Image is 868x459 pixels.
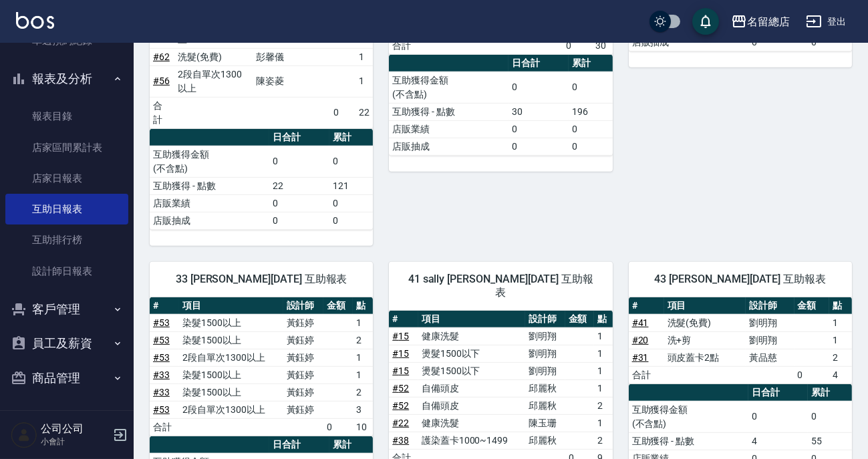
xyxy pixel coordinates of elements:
[389,120,509,138] td: 店販業績
[179,401,283,418] td: 2段自單次1300以上
[392,383,409,394] a: #52
[153,352,170,363] a: #53
[253,48,330,65] td: 彭馨儀
[153,387,170,398] a: #33
[418,345,525,362] td: 燙髮1500以下
[664,349,746,366] td: 頭皮蓋卡2點
[509,120,569,138] td: 0
[353,418,373,436] td: 10
[283,401,323,418] td: 黃鈺婷
[794,297,830,315] th: 金額
[150,297,373,436] table: a dense table
[748,384,809,402] th: 日合計
[5,256,128,287] a: 設計師日報表
[594,345,613,362] td: 1
[329,212,374,229] td: 0
[525,362,565,379] td: 劉明翔
[418,397,525,414] td: 自備頭皮
[632,335,649,345] a: #20
[808,384,852,402] th: 累計
[748,401,809,432] td: 0
[174,65,253,97] td: 2段自單次1300以上
[11,422,37,448] img: Person
[594,397,613,414] td: 2
[153,404,170,415] a: #53
[269,129,329,146] th: 日合計
[253,65,330,97] td: 陳姿菱
[389,138,509,155] td: 店販抽成
[179,366,283,384] td: 染髮1500以上
[150,129,373,230] table: a dense table
[269,194,329,212] td: 0
[150,177,269,194] td: 互助獲得 - 點數
[418,362,525,379] td: 燙髮1500以下
[179,297,283,315] th: 項目
[179,349,283,366] td: 2段自單次1300以上
[150,418,179,436] td: 合計
[569,71,613,103] td: 0
[269,177,329,194] td: 22
[5,224,128,255] a: 互助排行榜
[331,97,356,128] td: 0
[353,314,373,331] td: 1
[283,314,323,331] td: 黃鈺婷
[829,349,852,366] td: 2
[829,314,852,331] td: 1
[150,146,269,177] td: 互助獲得金額 (不含點)
[392,331,409,341] a: #15
[153,369,170,380] a: #33
[389,55,612,156] table: a dense table
[283,384,323,401] td: 黃鈺婷
[389,37,418,54] td: 合計
[355,48,373,65] td: 1
[563,37,592,54] td: 0
[629,432,748,450] td: 互助獲得 - 點數
[323,297,353,315] th: 金額
[150,97,174,128] td: 合計
[594,379,613,397] td: 1
[353,401,373,418] td: 3
[329,177,374,194] td: 121
[569,55,613,72] th: 累計
[153,335,170,345] a: #53
[664,331,746,349] td: 洗+剪
[392,365,409,376] a: #15
[269,212,329,229] td: 0
[5,361,128,396] button: 商品管理
[5,326,128,361] button: 員工及薪資
[418,311,525,328] th: 項目
[418,432,525,449] td: 護染蓋卡1000~1499
[525,327,565,345] td: 劉明翔
[150,194,269,212] td: 店販業績
[5,132,128,163] a: 店家區間累計表
[329,146,374,177] td: 0
[353,349,373,366] td: 1
[5,163,128,194] a: 店家日報表
[41,436,109,448] p: 小會計
[5,194,128,224] a: 互助日報表
[418,379,525,397] td: 自備頭皮
[283,349,323,366] td: 黃鈺婷
[355,97,373,128] td: 22
[569,138,613,155] td: 0
[629,366,664,384] td: 合計
[565,311,595,328] th: 金額
[525,414,565,432] td: 陳玉珊
[594,432,613,449] td: 2
[179,384,283,401] td: 染髮1500以上
[594,311,613,328] th: 點
[645,273,836,286] span: 43 [PERSON_NAME][DATE] 互助報表
[5,292,128,327] button: 客戶管理
[525,432,565,449] td: 邱麗秋
[150,297,179,315] th: #
[153,75,170,86] a: #56
[525,345,565,362] td: 劉明翔
[16,12,54,29] img: Logo
[629,297,852,384] table: a dense table
[179,331,283,349] td: 染髮1500以上
[746,331,794,349] td: 劉明翔
[525,311,565,328] th: 設計師
[174,48,253,65] td: 洗髮(免費)
[801,9,852,34] button: 登出
[329,436,374,454] th: 累計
